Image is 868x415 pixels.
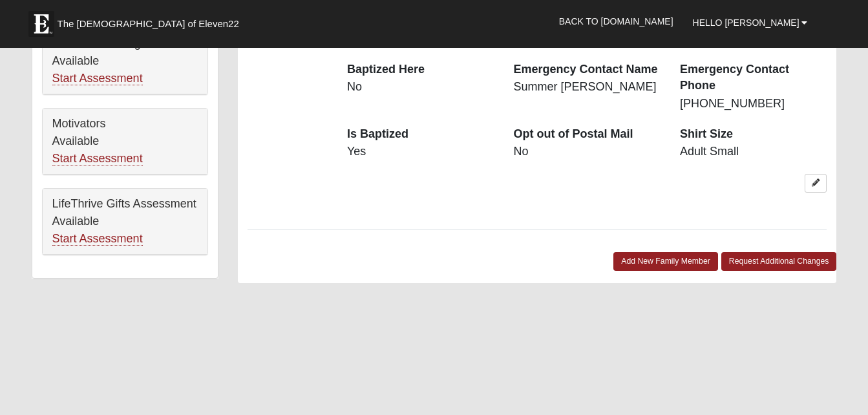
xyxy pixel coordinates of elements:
[693,17,799,28] span: Hello [PERSON_NAME]
[52,152,143,165] a: Start Assessment
[347,144,494,160] dd: Yes
[680,61,827,94] dt: Emergency Contact Phone
[549,5,683,37] a: Back to [DOMAIN_NAME]
[680,96,827,112] dd: [PHONE_NUMBER]
[52,72,143,85] a: Start Assessment
[52,232,143,246] a: Start Assessment
[805,174,827,193] a: Edit Jill Markey
[513,126,660,143] dt: Opt out of Postal Mail
[347,126,494,143] dt: Is Baptized
[28,11,54,37] img: Eleven22 logo
[347,61,494,78] dt: Baptized Here
[43,109,207,175] div: Motivators Available
[22,5,281,37] a: The [DEMOGRAPHIC_DATA] of Eleven22
[513,79,660,96] dd: Summer [PERSON_NAME]
[43,189,207,255] div: LifeThrive Gifts Assessment Available
[683,6,818,39] a: Hello [PERSON_NAME]
[58,17,239,30] span: The [DEMOGRAPHIC_DATA] of Eleven22
[513,61,660,78] dt: Emergency Contact Name
[680,144,827,160] dd: Adult Small
[721,252,837,271] a: Request Additional Changes
[613,252,718,271] a: Add New Family Member
[680,126,827,143] dt: Shirt Size
[513,144,660,160] dd: No
[43,28,207,94] div: Emotional Intelligence Available
[347,79,494,96] dd: No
